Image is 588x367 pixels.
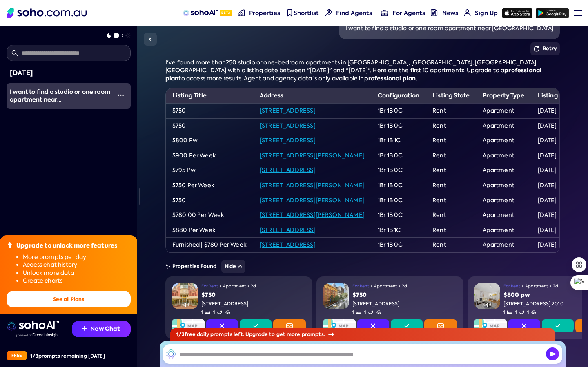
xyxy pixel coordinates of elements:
img: SohoAI logo black [166,349,176,359]
span: 1 [527,309,536,316]
a: professional plan [364,74,416,82]
span: • [522,283,523,290]
div: [STREET_ADDRESS] [201,301,306,307]
td: Apartment [476,163,531,178]
a: PropertyGallery Icon11For Rent•Apartment•2d$750[STREET_ADDRESS]1Bedrooms1BathroomsCarspotsMap [316,276,463,339]
img: Upgrade icon [7,242,13,248]
td: [DATE] [531,148,580,163]
img: Map [323,319,356,332]
a: I want to find a studio or one room apartment near [GEOGRAPHIC_DATA] [7,83,111,109]
td: Furnished | $780 Per Week [166,238,253,253]
span: . [416,75,417,82]
td: [DATE] [531,178,580,193]
button: Send [546,347,559,360]
a: [STREET_ADDRESS] [260,137,316,144]
img: Gallery Icon [332,303,336,307]
td: [DATE] [531,208,580,223]
td: 1Br 1B 0C [371,148,426,163]
td: Rent [426,178,476,193]
th: Configuration [371,88,426,103]
img: Carspots [376,310,381,315]
td: [DATE] [531,133,580,148]
span: • [550,283,551,290]
div: $750 [352,291,457,299]
td: [DATE] [531,103,580,118]
td: Rent [426,133,476,148]
td: [DATE] [531,118,580,133]
td: Rent [426,223,476,238]
img: Bedrooms [356,310,361,315]
td: 1Br 1B 0C [371,178,426,193]
span: 9 [489,303,491,307]
td: Rent [426,148,476,163]
img: news-nav icon [431,9,438,16]
img: Map [474,319,507,332]
button: Retry [530,42,560,55]
img: Gallery Icon [483,303,488,307]
td: Rent [426,118,476,133]
td: $750 [166,193,253,208]
a: [STREET_ADDRESS][PERSON_NAME] [260,211,365,219]
td: 1Br 1B 0C [371,193,426,208]
div: 1 / 3 prompts remaining [DATE] [30,352,105,359]
img: Soho Logo [7,8,87,18]
td: $800 Pw [166,133,253,148]
a: [STREET_ADDRESS] [260,122,316,129]
a: [STREET_ADDRESS][PERSON_NAME] [260,197,365,204]
div: [STREET_ADDRESS] [352,301,457,307]
div: Properties Found [165,260,560,273]
li: Create charts [23,277,131,285]
td: Apartment [476,148,531,163]
img: Carspots [225,310,230,315]
span: 1 [352,309,361,316]
li: Unlock more data [23,269,131,277]
td: $900 Per Week [166,148,253,163]
span: Properties [249,9,280,17]
button: Hide [221,260,245,273]
span: Sign Up [475,9,498,17]
img: shortlist-nav icon [286,9,293,16]
span: I've found more than250 studio or one-bedroom apartments in [GEOGRAPHIC_DATA], [GEOGRAPHIC_DATA],... [165,59,538,74]
img: Send icon [546,347,559,360]
span: I want to find a studio or one room apartment near [GEOGRAPHIC_DATA] [10,88,110,112]
th: Listing State [426,88,476,103]
a: [STREET_ADDRESS] [260,107,316,114]
span: 1 [201,309,210,316]
span: 1 [515,309,524,316]
div: I want to find a studio or one room apartment near Darling Square [10,88,111,104]
span: Find Agents [336,9,372,17]
a: professional plan [165,66,542,82]
td: 1Br 1B 0C [371,118,426,133]
img: Bedrooms [205,310,210,315]
span: 1 [503,309,512,316]
span: Shortlist [294,9,319,17]
td: Rent [426,163,476,178]
div: 1 / 3 free daily prompts left. Upgrade to get more prompts. [170,328,555,341]
th: Address [253,88,371,103]
span: • [220,283,221,290]
span: • [371,283,372,290]
div: Upgrade to unlock more features [16,242,117,250]
td: $795 Pw [166,163,253,178]
img: sohoAI logo [183,10,217,16]
div: [DATE] [10,68,127,78]
img: Arrow icon [328,332,334,336]
img: Bedrooms [507,310,512,315]
td: Apartment [476,103,531,118]
th: Property Type [476,88,531,103]
td: 1Br 1B 0C [371,208,426,223]
a: [STREET_ADDRESS][PERSON_NAME] [260,181,365,189]
div: $750 [201,291,306,299]
span: For Rent [201,283,218,290]
td: [DATE] [531,223,580,238]
td: Rent [426,103,476,118]
img: for-agents-nav icon [381,9,388,16]
td: $750 [166,118,253,133]
td: [DATE] [531,163,580,178]
span: 1 [213,309,222,316]
img: Recommendation icon [82,326,87,331]
td: $750 Per Week [166,178,253,193]
img: properties-nav icon [238,9,245,16]
td: Apartment [476,223,531,238]
span: Beta [220,10,232,16]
